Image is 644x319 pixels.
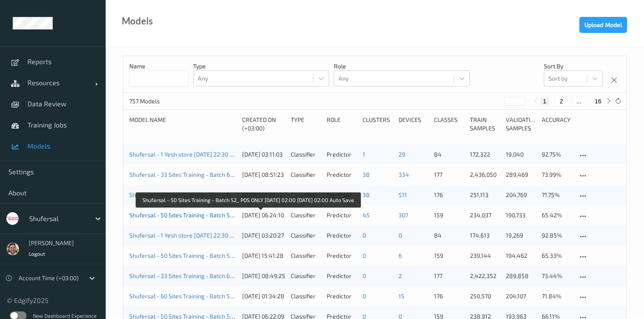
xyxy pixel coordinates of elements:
[327,150,357,159] div: Predictor
[291,150,321,159] div: Classifier
[193,62,329,70] p: Type
[129,211,362,219] a: Shufersal - 50 Sites Training - Batch 52_ POS ONLY [DATE] 02:00 [DATE] 02:00 Auto Save
[470,170,500,179] p: 2,436,050
[506,191,536,199] p: 204,769
[506,211,536,219] p: 190,733
[470,231,500,240] p: 174,613
[542,211,572,219] p: 65.42%
[398,116,428,132] div: devices
[129,252,358,259] a: Shufersal - 50 Sites Training - Batch 52_ POS ONLY [DATE] 11:27 [DATE] 11:27 Auto Save
[506,272,536,280] p: 289,858
[398,272,402,279] a: 2
[398,252,402,259] a: 6
[434,272,464,280] p: 177
[434,150,464,159] p: 84
[129,62,188,70] p: Name
[398,191,407,198] a: 511
[363,151,365,158] a: 1
[242,251,285,260] div: [DATE] 15:41:28
[506,231,536,240] p: 19,269
[363,272,366,279] a: 0
[398,292,404,300] a: 15
[470,251,500,260] p: 239,144
[544,62,603,70] p: Sort by
[327,292,357,300] div: Predictor
[129,232,292,239] a: Shufersal - 1 Yesh store [DATE] 22:30 [DATE] 22:30 Auto Save
[398,211,408,219] a: 307
[434,211,464,219] p: 159
[434,231,464,240] p: 84
[291,191,321,199] div: Classifier
[122,17,153,25] div: Models
[542,170,572,179] p: 73.99%
[291,272,321,280] div: Classifier
[327,170,357,179] div: Predictor
[327,251,357,260] div: Predictor
[129,171,331,178] a: Shufersal - 33 Sites Training - Batch 63 [DATE] 02:10 [DATE] 02:10 Auto Save
[334,62,470,70] p: Role
[579,17,627,33] button: Upload Model
[470,211,500,219] p: 234,037
[363,171,370,178] a: 38
[129,97,193,105] p: 757 Models
[327,231,357,240] div: Predictor
[506,251,536,260] p: 194,462
[242,170,285,179] div: [DATE] 08:51:23
[327,116,357,132] div: Role
[470,272,500,280] p: 2,422,352
[434,251,464,260] p: 159
[434,191,464,199] p: 176
[327,272,357,280] div: Predictor
[363,191,370,198] a: 38
[470,150,500,159] p: 172,322
[291,116,321,132] div: Type
[542,251,572,260] p: 65.33%
[242,272,285,280] div: [DATE] 08:49:25
[129,151,292,158] a: Shufersal - 1 Yesh store [DATE] 22:30 [DATE] 22:30 Auto Save
[242,116,285,132] div: Created On (+03:00)
[363,292,366,300] a: 0
[506,292,536,300] p: 204,107
[398,232,402,239] a: 0
[291,251,321,260] div: Classifier
[542,150,572,159] p: 92.75%
[470,191,500,199] p: 251,113
[506,170,536,179] p: 289,469
[470,292,500,300] p: 250,570
[506,116,536,132] div: Validation Samples
[542,191,572,199] p: 71.75%
[363,232,366,239] a: 0
[557,97,565,105] button: 2
[291,170,321,179] div: Classifier
[363,211,370,219] a: 45
[470,116,500,132] div: Train Samples
[363,252,366,259] a: 0
[291,211,321,219] div: Classifier
[291,231,321,240] div: Classifier
[129,191,366,198] a: Shufersal - 60 Sites Training - Batch 55 scales + SCO [DATE] 19:30 [DATE] 19:30 Auto Save
[592,97,604,105] button: 16
[291,292,321,300] div: Classifier
[242,231,285,240] div: [DATE] 03:20:27
[363,116,393,132] div: clusters
[327,191,357,199] div: Predictor
[506,150,536,159] p: 19,040
[242,150,285,159] div: [DATE] 03:11:03
[398,171,409,178] a: 334
[129,272,331,279] a: Shufersal - 33 Sites Training - Batch 63 [DATE] 02:10 [DATE] 02:10 Auto Save
[542,292,572,300] p: 71.84%
[242,191,285,199] div: [DATE] 01:35:12
[434,292,464,300] p: 176
[242,292,285,300] div: [DATE] 01:34:28
[129,292,366,300] a: Shufersal - 60 Sites Training - Batch 55 scales + SCO [DATE] 19:30 [DATE] 19:30 Auto Save
[542,272,572,280] p: 73.44%
[242,211,285,219] div: [DATE] 06:24:10
[327,211,357,219] div: Predictor
[398,151,405,158] a: 29
[129,116,236,132] div: Model Name
[542,116,572,132] div: Accuracy
[434,170,464,179] p: 177
[540,97,549,105] button: 1
[542,231,572,240] p: 92.85%
[574,97,584,105] button: ...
